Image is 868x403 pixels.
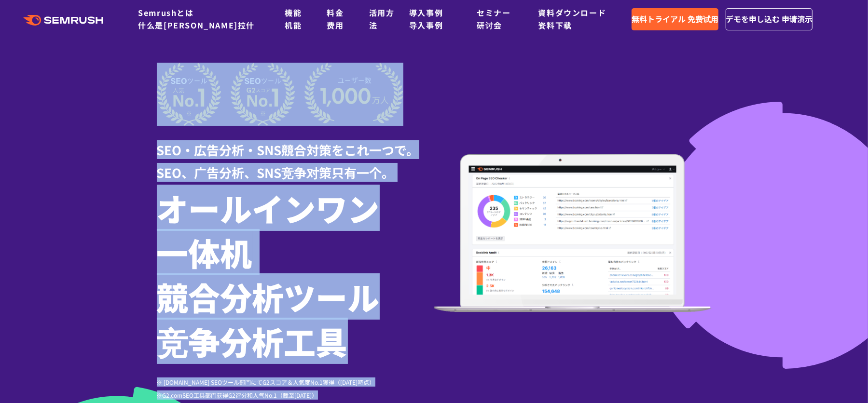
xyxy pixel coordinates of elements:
[409,19,443,31] span: 导入事例
[409,7,443,31] a: 導入事例 导入事例
[327,7,344,31] a: 料金 费用
[477,7,510,31] a: セミナー 研讨会
[285,19,302,31] span: 机能
[138,7,255,31] a: Semrushとは 什么是[PERSON_NAME]拉什
[782,13,813,25] span: 申请演示
[157,229,252,275] span: 一体机
[327,19,344,31] span: 费用
[632,13,718,26] span: 無料トライアル
[285,7,302,31] a: 機能 机能
[157,318,348,364] span: 竞争分析工具
[538,19,572,31] span: 资料下载
[157,377,434,400] div: ※ [DOMAIN_NAME] SEOツール部門にてG2スコア＆人気度No.1獲得（[DATE]時点）
[477,19,502,31] span: 研讨会
[157,186,434,363] h1: オールインワン 競合分析ツール
[538,7,606,31] a: 資料ダウンロード 资料下载
[726,8,813,30] a: デモを申し込む 申请演示
[138,19,255,31] span: 什么是[PERSON_NAME]拉什
[157,391,318,399] span: ※G2.comSEO工具部门获得G2评分和人气No.1（截至[DATE]）
[157,126,434,182] div: SEO・広告分析・SNS競合対策をこれ一つで。
[726,13,813,26] span: デモを申し込む
[688,13,718,25] span: 免费试用
[632,8,718,30] a: 無料トライアル 免费试用
[369,7,395,31] a: 活用方法
[157,163,395,181] span: SEO、广告分析、SNS竞争对策只有一个。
